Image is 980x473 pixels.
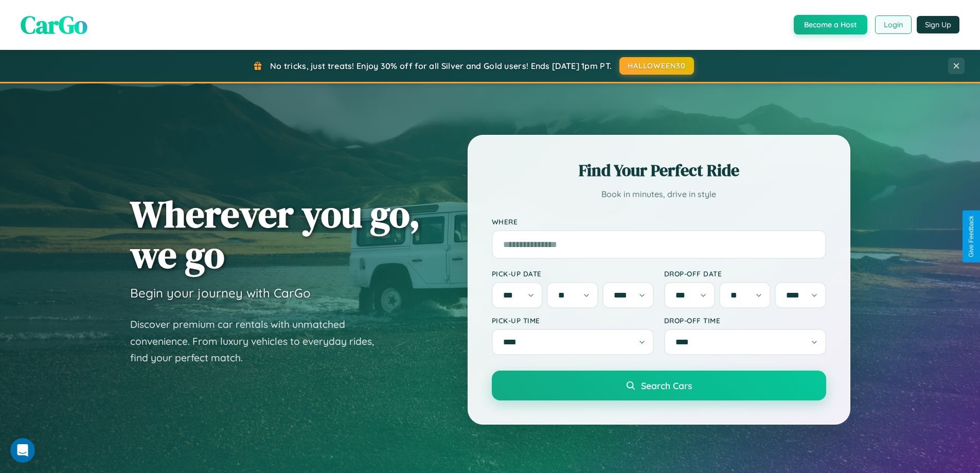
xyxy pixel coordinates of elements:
[492,371,826,400] button: Search Cars
[492,217,826,226] label: Where
[130,194,420,275] h1: Wherever you go, we go
[130,316,387,366] p: Discover premium car rentals with unmatched convenience. From luxury vehicles to everyday rides, ...
[641,380,692,391] span: Search Cars
[130,285,311,301] h3: Begin your journey with CarGo
[492,269,654,278] label: Pick-up Date
[664,269,826,278] label: Drop-off Date
[968,216,975,257] div: Give Feedback
[492,159,826,182] h2: Find Your Perfect Ride
[270,61,612,71] span: No tricks, just treats! Enjoy 30% off for all Silver and Gold users! Ends [DATE] 1pm PT.
[794,15,867,34] button: Become a Host
[664,316,826,325] label: Drop-off Time
[917,16,959,33] button: Sign Up
[21,8,87,42] span: CarGo
[875,15,912,34] button: Login
[492,187,826,202] p: Book in minutes, drive in style
[10,438,35,463] iframe: Intercom live chat
[619,57,694,75] button: HALLOWEEN30
[492,316,654,325] label: Pick-up Time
